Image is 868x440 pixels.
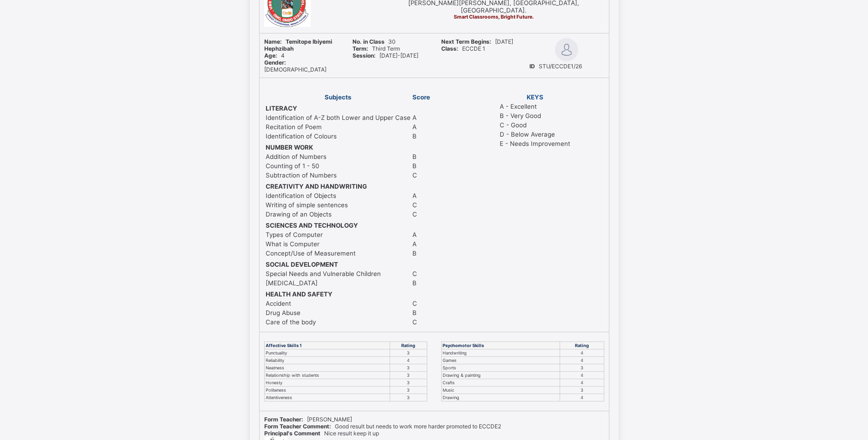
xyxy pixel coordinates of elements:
b: Gender: [263,114,285,121]
td: Music [440,427,559,433]
span: [DATE]-[DATE] [352,52,418,59]
b: SOCIAL DEVELOPMENT [265,307,337,314]
td: Identification of Objects [264,241,398,249]
b: Class: [441,45,458,52]
b: CREATIVITY AND HANDWRITING [265,233,362,240]
th: Affective Skills 1 [264,341,390,349]
span: Smart Classrooms, Bright Future. [454,14,534,20]
td: A [398,278,416,286]
td: Relationship with students [263,413,388,420]
span: 30 [352,38,396,45]
td: B [398,204,416,212]
td: Neatness [263,406,388,413]
td: A [412,113,431,122]
td: Writing of simple sentences [264,250,398,258]
td: 4 [559,399,603,406]
b: No. in Class [352,38,385,45]
td: Drug Abuse [264,353,398,361]
th: KEYS [499,93,571,101]
td: D - Below Average [498,183,565,190]
td: 3 [390,379,427,386]
td: Types of Computer [264,278,398,286]
td: B [398,184,416,192]
td: Counting of 1 - 50 [265,162,411,170]
th: Score [398,147,416,155]
th: KEYS [498,147,565,155]
td: Reliability [263,399,388,406]
td: Special Needs and Vulnerable Children [264,315,398,323]
td: C [398,222,416,230]
td: Attentiveness [264,394,390,401]
td: Handwriting [440,392,559,399]
td: Subtraction of Numbers [264,222,398,230]
span: [DEMOGRAPHIC_DATA] [263,114,326,127]
td: 4 [559,392,603,399]
td: B [398,353,416,361]
td: Counting of 1 - 50 [264,213,398,221]
td: C [398,250,416,258]
td: Politeness [263,427,388,433]
td: [MEDICAL_DATA] [264,324,398,332]
b: SCIENCES AND TECHNOLOGY [265,270,357,277]
td: B [412,162,431,170]
td: Writing of simple sentences [265,201,411,209]
td: Sports [440,406,559,413]
td: B - Very Good [498,165,565,173]
td: Drug Abuse [265,309,411,317]
span: [PERSON_NAME] [264,416,352,423]
td: A [398,287,416,295]
span: ECCDE 1 [441,45,485,52]
b: Name: [263,95,281,101]
td: 3 [388,420,426,427]
td: 4 [560,371,604,379]
span: 4 [263,108,282,114]
td: Concept/Use of Measurement [264,296,398,304]
td: B [398,213,416,221]
td: C - Good [499,121,571,129]
td: Special Needs and Vulnerable Children [265,269,411,278]
td: Addition of Numbers [264,204,398,212]
th: Score [412,93,431,101]
span: [PERSON_NAME] [GEOGRAPHIC_DATA], BESIDE [GEOGRAPHIC_DATA][PERSON_NAME][PERSON_NAME], [GEOGRAPHIC_... [388,48,598,69]
td: Punctuality [264,349,390,356]
th: Psychomotor Skills [440,385,559,392]
td: 3 [390,364,427,371]
td: C [412,210,431,218]
td: C - Good [498,174,565,182]
td: 3 [560,386,604,394]
td: Drawing & painting [440,413,559,420]
span: Good result but needs to work more harder promoted to ECCDE2 [264,423,501,430]
b: Session: [352,52,376,59]
td: E - Needs Improvement [499,139,571,148]
td: A [412,191,431,200]
td: E - Needs Improvement [498,191,565,199]
td: What is Computer [264,287,398,295]
span: STU/ECCDE1/26 [529,63,582,70]
td: Subtraction of Numbers [265,171,411,179]
td: B [398,324,416,332]
td: A - Excellent [498,156,565,164]
b: SOCIAL DEVELOPMENT [266,261,338,268]
td: Recitation of Poem [265,123,411,131]
td: Honesty [264,379,390,386]
b: Form Teacher: [264,416,303,423]
td: Sports [441,364,560,371]
td: Identification of A-Z both Lower and Upper Case [265,113,411,122]
td: 4 [560,394,604,401]
td: B - Very Good [499,112,571,120]
b: CREATIVITY AND HANDWRITING [266,183,367,190]
b: LITERACY [265,158,296,165]
td: 3 [390,349,427,356]
td: B [412,249,431,257]
span: Temitope Ibiyemi Hephzibah [263,95,329,108]
td: A [412,123,431,131]
span: 30 [352,95,393,101]
span: Third Term [352,101,397,108]
b: HEALTH AND SAFETY [265,335,330,342]
td: A [398,241,416,249]
th: Psychomotor Skills [441,341,560,349]
td: C [398,315,416,323]
th: Rating [390,341,427,349]
td: Crafts [440,420,559,427]
b: Session: [352,108,375,114]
